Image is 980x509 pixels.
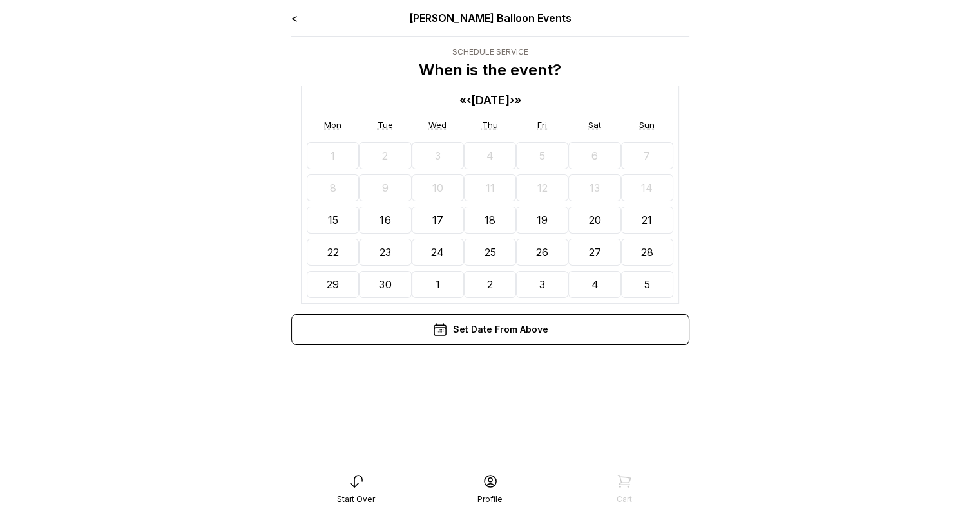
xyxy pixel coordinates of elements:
[516,142,568,169] button: September 5, 2025
[307,271,359,298] button: September 29, 2025
[291,12,298,24] a: <
[644,278,650,291] abbr: October 5, 2025
[380,214,390,227] abbr: September 16, 2025
[516,207,568,234] button: September 19, 2025
[621,207,673,234] button: September 21, 2025
[589,246,601,259] abbr: September 27, 2025
[466,91,471,109] button: ‹
[412,207,464,234] button: September 17, 2025
[412,174,464,201] button: September 10, 2025
[359,271,411,298] button: September 30, 2025
[436,278,440,291] abbr: October 1, 2025
[382,181,389,194] abbr: September 9, 2025
[359,207,411,234] button: September 16, 2025
[327,278,339,291] abbr: September 29, 2025
[644,149,650,162] abbr: September 7, 2025
[432,214,443,227] abbr: September 17, 2025
[568,271,620,298] button: October 4, 2025
[617,494,632,504] div: Cart
[435,149,441,162] abbr: September 3, 2025
[539,278,545,291] abbr: October 3, 2025
[590,181,600,194] abbr: September 13, 2025
[412,239,464,266] button: September 24, 2025
[359,239,411,266] button: September 23, 2025
[464,239,516,266] button: September 25, 2025
[471,93,510,107] span: [DATE]
[359,142,411,169] button: September 2, 2025
[464,142,516,169] button: September 4, 2025
[464,174,516,201] button: September 11, 2025
[419,47,561,57] div: Schedule Service
[477,494,503,504] div: Profile
[487,278,493,291] abbr: October 2, 2025
[516,271,568,298] button: October 3, 2025
[482,120,498,130] abbr: Thursday
[459,91,466,109] button: «
[412,271,464,298] button: October 1, 2025
[588,120,601,130] abbr: Saturday
[537,120,547,130] abbr: Friday
[307,142,359,169] button: September 1, 2025
[291,314,689,345] div: Set Date From Above
[514,91,521,109] button: »
[537,214,548,227] abbr: September 19, 2025
[621,174,673,201] button: September 14, 2025
[639,120,655,130] abbr: Sunday
[568,239,620,266] button: September 27, 2025
[537,181,548,194] abbr: September 12, 2025
[330,181,336,194] abbr: September 8, 2025
[568,207,620,234] button: September 20, 2025
[568,142,620,169] button: September 6, 2025
[464,207,516,234] button: September 18, 2025
[359,174,411,201] button: September 9, 2025
[307,207,359,234] button: September 15, 2025
[591,278,599,291] abbr: October 4, 2025
[516,174,568,201] button: September 12, 2025
[471,91,510,109] button: [DATE]
[307,174,359,201] button: September 8, 2025
[328,214,338,227] abbr: September 15, 2025
[641,246,653,259] abbr: September 28, 2025
[516,239,568,266] button: September 26, 2025
[382,149,388,162] abbr: September 2, 2025
[428,120,447,130] abbr: Wednesday
[485,181,494,194] abbr: September 11, 2025
[486,149,494,162] abbr: September 4, 2025
[536,246,548,259] abbr: September 26, 2025
[380,246,391,259] abbr: September 23, 2025
[419,60,561,80] p: When is the event?
[327,246,339,259] abbr: September 22, 2025
[641,181,653,194] abbr: September 14, 2025
[621,271,673,298] button: October 5, 2025
[589,214,601,227] abbr: September 20, 2025
[370,10,610,26] div: [PERSON_NAME] Balloon Events
[485,214,495,227] abbr: September 18, 2025
[568,174,620,201] button: September 13, 2025
[432,181,443,194] abbr: September 10, 2025
[621,239,673,266] button: September 28, 2025
[510,91,514,109] button: ›
[412,142,464,169] button: September 3, 2025
[324,120,341,130] abbr: Monday
[378,120,393,130] abbr: Tuesday
[484,246,495,259] abbr: September 25, 2025
[464,271,516,298] button: October 2, 2025
[307,239,359,266] button: September 22, 2025
[591,149,598,162] abbr: September 6, 2025
[337,494,375,504] div: Start Over
[621,142,673,169] button: September 7, 2025
[431,246,444,259] abbr: September 24, 2025
[331,149,335,162] abbr: September 1, 2025
[379,278,391,291] abbr: September 30, 2025
[642,214,652,227] abbr: September 21, 2025
[539,149,545,162] abbr: September 5, 2025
